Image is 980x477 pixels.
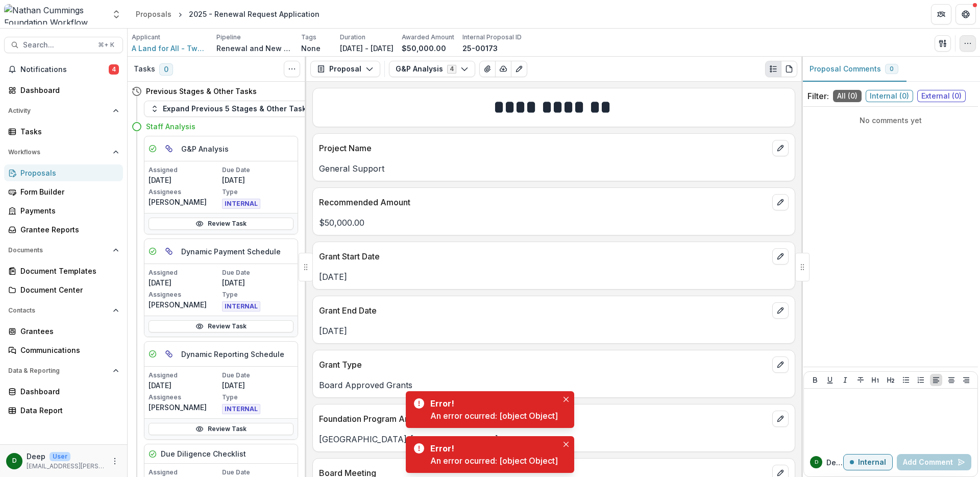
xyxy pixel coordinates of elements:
[20,205,115,216] div: Payments
[146,86,257,97] h4: Previous Stages & Other Tasks
[149,371,220,380] p: Assigned
[50,452,70,461] p: User
[149,175,220,185] p: [DATE]
[189,9,320,19] div: 2025 - Renewal Request Application
[890,65,894,73] span: 0
[772,302,789,319] button: edit
[843,454,893,470] button: Internal
[4,103,123,119] button: Open Activity
[8,247,109,254] span: Documents
[20,405,115,416] div: Data Report
[430,455,558,467] div: An error ocurred: [object Object]
[319,325,789,337] p: [DATE]
[858,458,886,467] p: Internal
[4,183,123,200] a: Form Builder
[149,277,220,288] p: [DATE]
[301,43,321,54] p: None
[319,433,789,445] p: [GEOGRAPHIC_DATA]-[GEOGRAPHIC_DATA]
[462,33,522,42] p: Internal Proposal ID
[833,90,862,102] span: All ( 0 )
[222,187,293,197] p: Type
[161,243,177,259] button: View dependent tasks
[402,33,454,42] p: Awarded Amount
[134,65,155,74] h3: Tasks
[772,356,789,373] button: edit
[222,199,260,209] span: INTERNAL
[301,33,316,42] p: Tags
[161,346,177,362] button: View dependent tasks
[146,121,195,132] h4: Staff Analysis
[900,374,912,386] button: Bullet List
[4,281,123,298] a: Document Center
[20,326,115,337] div: Grantees
[20,284,115,295] div: Document Center
[772,140,789,156] button: edit
[4,342,123,359] a: Communications
[222,165,293,175] p: Due Date
[4,37,123,53] button: Search...
[839,374,851,386] button: Italicize
[216,33,241,42] p: Pipeline
[560,393,572,406] button: Close
[222,290,293,299] p: Type
[955,4,976,25] button: Get Help
[807,115,974,126] p: No comments yet
[809,374,821,386] button: Bold
[149,290,220,299] p: Assignees
[284,61,300,77] button: Toggle View Cancelled Tasks
[340,33,365,42] p: Duration
[181,144,229,154] h5: G&P Analysis
[4,402,123,419] a: Data Report
[885,374,897,386] button: Heading 2
[781,61,797,77] button: PDF view
[319,413,768,425] p: Foundation Program Area
[4,164,123,181] a: Proposals
[222,277,293,288] p: [DATE]
[149,393,220,402] p: Assignees
[815,460,818,465] div: Deep
[319,304,768,317] p: Grant End Date
[430,397,554,410] div: Error!
[560,438,572,450] button: Close
[869,374,881,386] button: Heading 1
[149,218,293,230] a: Review Task
[319,250,768,263] p: Grant Start Date
[149,380,220,391] p: [DATE]
[27,462,105,471] p: [EMAIL_ADDRESS][PERSON_NAME][DOMAIN_NAME]
[801,57,906,82] button: Proposal Comments
[222,371,293,380] p: Due Date
[4,363,123,379] button: Open Data & Reporting
[20,168,115,178] div: Proposals
[930,374,942,386] button: Align Left
[149,402,220,413] p: [PERSON_NAME]
[462,43,498,54] p: 25-00173
[4,323,123,340] a: Grantees
[8,307,109,314] span: Contacts
[96,39,116,51] div: ⌘ + K
[931,4,951,25] button: Partners
[430,410,558,422] div: An error ocurred: [object Object]
[159,63,173,76] span: 0
[149,187,220,197] p: Assignees
[109,4,124,25] button: Open entity switcher
[511,61,527,77] button: Edit as form
[4,82,123,99] a: Dashboard
[222,175,293,185] p: [DATE]
[4,123,123,140] a: Tasks
[27,451,45,462] p: Deep
[4,61,123,78] button: Notifications4
[109,455,121,467] button: More
[945,374,958,386] button: Align Center
[319,359,768,371] p: Grant Type
[20,85,115,96] div: Dashboard
[149,197,220,207] p: [PERSON_NAME]
[319,196,768,208] p: Recommended Amount
[132,33,160,42] p: Applicant
[20,386,115,397] div: Dashboard
[4,144,123,160] button: Open Workflows
[222,301,260,312] span: INTERNAL
[8,149,109,156] span: Workflows
[149,423,293,435] a: Review Task
[4,263,123,279] a: Document Templates
[402,43,446,54] p: $50,000.00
